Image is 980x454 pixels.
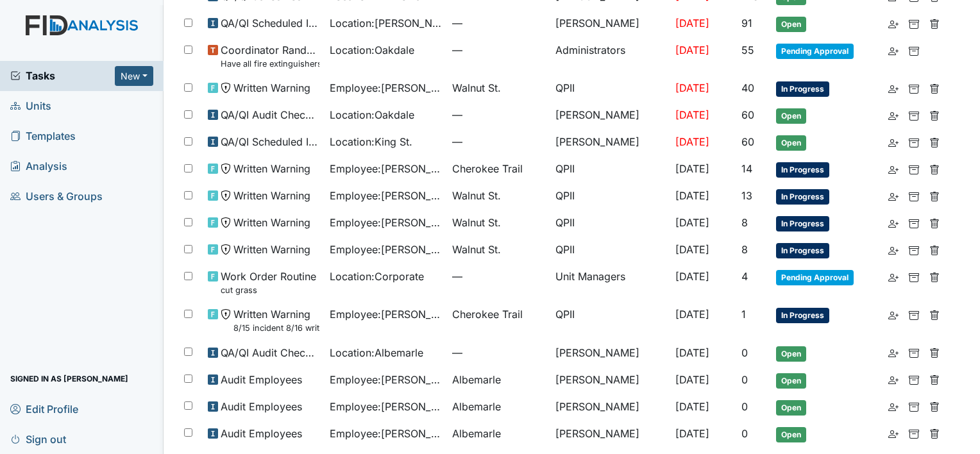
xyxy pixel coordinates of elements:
span: Open [776,17,806,32]
a: Delete [929,15,940,31]
span: Written Warning [233,188,310,203]
a: Archive [909,269,919,284]
span: Open [776,108,806,124]
a: Archive [909,188,919,203]
span: Edit Profile [10,399,78,419]
span: Users & Groups [10,187,103,206]
a: Delete [929,134,940,149]
span: 0 [741,346,748,359]
td: QPII [550,237,670,264]
td: Administrators [550,37,670,75]
span: Employee : [PERSON_NAME] [330,188,442,203]
span: Employee : [PERSON_NAME] [330,399,442,414]
span: Albemarle [452,399,501,414]
span: In Progress [776,81,829,97]
span: [DATE] [675,135,709,148]
span: Sign out [10,429,66,449]
span: Templates [10,126,76,146]
button: New [115,66,153,86]
span: In Progress [776,162,829,178]
span: 0 [741,400,748,413]
span: In Progress [776,308,829,323]
span: 0 [741,373,748,386]
small: cut grass [221,284,316,296]
span: Employee : [PERSON_NAME] [330,307,442,322]
span: — [452,345,545,360]
td: [PERSON_NAME] [550,367,670,394]
td: QPII [550,210,670,237]
span: Location : Corporate [330,269,424,284]
a: Archive [909,426,919,441]
span: Audit Employees [221,372,302,387]
span: Pending Approval [776,44,854,59]
span: Cherokee Trail [452,307,523,322]
span: [DATE] [675,373,709,386]
a: Delete [929,188,940,203]
span: Walnut St. [452,80,501,96]
td: QPII [550,183,670,210]
a: Archive [909,161,919,176]
td: QPII [550,156,670,183]
a: Archive [909,80,919,96]
span: Location : Oakdale [330,107,414,122]
span: 8 [741,243,748,256]
a: Delete [929,307,940,322]
span: [DATE] [675,243,709,256]
a: Archive [909,372,919,387]
td: [PERSON_NAME] [550,394,670,421]
span: Employee : [PERSON_NAME] [330,161,442,176]
a: Archive [909,345,919,360]
span: [DATE] [675,189,709,202]
span: In Progress [776,216,829,231]
span: Employee : [PERSON_NAME] [330,80,442,96]
span: QA/QI Scheduled Inspection [221,15,320,31]
span: Open [776,400,806,416]
span: Audit Employees [221,399,302,414]
span: 40 [741,81,754,94]
span: [DATE] [675,400,709,413]
span: Walnut St. [452,242,501,257]
span: QA/QI Audit Checklist (ICF) [221,345,320,360]
span: 60 [741,108,754,121]
span: 0 [741,427,748,440]
span: Pending Approval [776,270,854,285]
a: Delete [929,242,940,257]
small: 8/15 incident 8/16 write [233,322,320,334]
span: QA/QI Audit Checklist (ICF) [221,107,320,122]
a: Archive [909,215,919,230]
span: — [452,269,545,284]
span: 8 [741,216,748,229]
span: 14 [741,162,752,175]
span: [DATE] [675,270,709,283]
a: Delete [929,215,940,230]
span: Coordinator Random Have all fire extinguishers been inspected? [221,42,320,70]
span: Location : Oakdale [330,42,414,58]
span: Written Warning [233,215,310,230]
span: Albemarle [452,372,501,387]
span: Walnut St. [452,215,501,230]
span: 4 [741,270,748,283]
a: Delete [929,80,940,96]
td: Unit Managers [550,264,670,301]
span: Location : [PERSON_NAME] [330,15,442,31]
span: 91 [741,17,752,29]
span: Location : King St. [330,134,412,149]
span: 55 [741,44,754,56]
a: Delete [929,372,940,387]
td: [PERSON_NAME] [550,421,670,448]
a: Archive [909,134,919,149]
span: Walnut St. [452,188,501,203]
span: [DATE] [675,346,709,359]
span: Location : Albemarle [330,345,423,360]
span: Open [776,373,806,389]
a: Delete [929,107,940,122]
span: [DATE] [675,216,709,229]
a: Delete [929,399,940,414]
a: Delete [929,345,940,360]
span: Open [776,135,806,151]
span: Albemarle [452,426,501,441]
span: In Progress [776,189,829,205]
span: QA/QI Scheduled Inspection [221,134,320,149]
a: Archive [909,399,919,414]
span: Analysis [10,156,67,176]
